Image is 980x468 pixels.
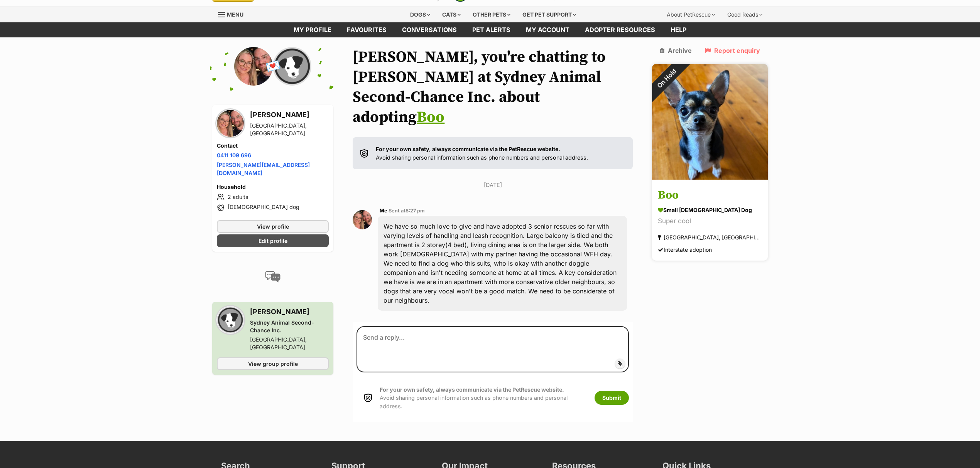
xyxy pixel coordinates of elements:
[339,22,394,37] a: Favourites
[652,173,768,181] a: On Hold
[217,152,251,158] a: 0411 109 696
[658,187,762,204] h3: Boo
[218,7,249,21] a: Menu
[394,22,465,37] a: conversations
[380,386,564,393] strong: For your own safety, always communicate via the PetRescue website.
[658,206,762,214] div: small [DEMOGRAPHIC_DATA] Dog
[259,237,287,245] span: Edit profile
[217,110,244,137] img: Jacqueline MANN profile pic
[227,11,243,18] span: Menu
[380,208,387,214] span: Me
[467,7,516,22] div: Other pets
[417,108,444,127] a: Boo
[663,22,694,37] a: Help
[217,234,329,247] a: Edit profile
[595,391,629,405] button: Submit
[661,7,720,22] div: About PetRescue
[465,22,518,37] a: Pet alerts
[652,181,768,261] a: Boo small [DEMOGRAPHIC_DATA] Dog Super cool [GEOGRAPHIC_DATA], [GEOGRAPHIC_DATA] Interstate adoption
[217,183,329,191] h4: Household
[658,232,762,242] div: [GEOGRAPHIC_DATA], [GEOGRAPHIC_DATA]
[376,145,588,162] p: Avoid sharing personal information such as phone numbers and personal address.
[250,336,329,351] div: [GEOGRAPHIC_DATA], [GEOGRAPHIC_DATA]
[217,192,329,202] li: 2 adults
[217,162,310,176] a: [PERSON_NAME][EMAIL_ADDRESS][DOMAIN_NAME]
[250,306,329,317] h3: [PERSON_NAME]
[217,357,329,370] a: View group profile
[353,47,633,127] h1: [PERSON_NAME], you're chatting to [PERSON_NAME] at Sydney Animal Second-Chance Inc. about adopting
[353,210,372,229] img: Jacqueline MANN profile pic
[376,146,560,152] strong: For your own safety, always communicate via the PetRescue website.
[437,7,466,22] div: Cats
[405,7,436,22] div: Dogs
[217,220,329,233] a: View profile
[380,386,587,410] p: Avoid sharing personal information such as phone numbers and personal address.
[641,53,691,103] div: On Hold
[378,216,627,311] div: We have so much love to give and have adopted 3 senior rescues so far with varying levels of hand...
[250,122,329,137] div: [GEOGRAPHIC_DATA], [GEOGRAPHIC_DATA]
[248,360,298,368] span: View group profile
[217,203,329,212] li: [DEMOGRAPHIC_DATA] dog
[406,208,425,214] span: 8:27 pm
[722,7,768,22] div: Good Reads
[250,319,329,334] div: Sydney Animal Second-Chance Inc.
[234,47,273,86] img: Jacqueline MANN profile pic
[286,22,339,37] a: My profile
[660,47,692,54] a: Archive
[518,22,577,37] a: My account
[217,306,244,333] img: Sydney Animal Second-Chance Inc. profile pic
[658,244,712,255] div: Interstate adoption
[273,47,311,86] img: Sydney Animal Second-Chance Inc. profile pic
[652,64,768,180] img: Boo
[217,142,329,150] h4: Contact
[389,208,425,214] span: Sent at
[705,47,760,54] a: Report enquiry
[517,7,581,22] div: Get pet support
[353,181,633,189] p: [DATE]
[577,22,663,37] a: Adopter resources
[257,222,289,231] span: View profile
[265,271,280,283] img: conversation-icon-4a6f8262b818ee0b60e3300018af0b2d0b884aa5de6e9bcb8d3d4eeb1a70a7c4.svg
[264,58,282,74] span: 💌
[250,109,329,120] h3: [PERSON_NAME]
[658,216,762,226] div: Super cool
